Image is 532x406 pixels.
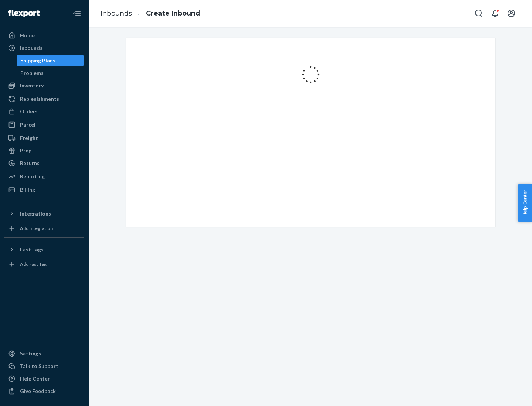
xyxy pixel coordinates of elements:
[146,9,200,17] a: Create Inbound
[4,244,84,255] button: Fast Tags
[4,80,84,92] a: Inventory
[20,134,38,142] div: Freight
[20,108,38,115] div: Orders
[4,93,84,105] a: Replenishments
[4,373,84,385] a: Help Center
[4,184,84,196] a: Billing
[20,362,58,370] div: Talk to Support
[504,6,519,21] button: Open account menu
[4,30,84,41] a: Home
[17,55,85,66] a: Shipping Plans
[69,6,84,21] button: Close Navigation
[4,223,84,234] a: Add Integration
[20,57,55,64] div: Shipping Plans
[20,82,44,89] div: Inventory
[4,208,84,220] button: Integrations
[20,375,50,382] div: Help Center
[4,348,84,359] a: Settings
[20,69,44,77] div: Problems
[4,106,84,117] a: Orders
[95,3,206,24] ol: breadcrumbs
[20,261,47,267] div: Add Fast Tag
[4,145,84,156] a: Prep
[8,10,40,17] img: Flexport logo
[20,186,35,193] div: Billing
[488,6,502,21] button: Open notifications
[20,32,35,39] div: Home
[20,350,41,357] div: Settings
[4,119,84,131] a: Parcel
[471,6,486,21] button: Open Search Box
[4,157,84,169] a: Returns
[20,388,56,395] div: Give Feedback
[20,246,44,253] div: Fast Tags
[20,159,40,167] div: Returns
[20,44,42,52] div: Inbounds
[20,173,45,180] div: Reporting
[4,132,84,144] a: Freight
[20,210,51,217] div: Integrations
[20,147,31,154] div: Prep
[4,258,84,270] a: Add Fast Tag
[4,385,84,397] button: Give Feedback
[4,42,84,54] a: Inbounds
[100,9,132,17] a: Inbounds
[17,67,85,79] a: Problems
[20,121,35,128] div: Parcel
[4,360,84,372] a: Talk to Support
[20,95,59,103] div: Replenishments
[4,171,84,182] a: Reporting
[518,184,532,222] button: Help Center
[20,225,53,231] div: Add Integration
